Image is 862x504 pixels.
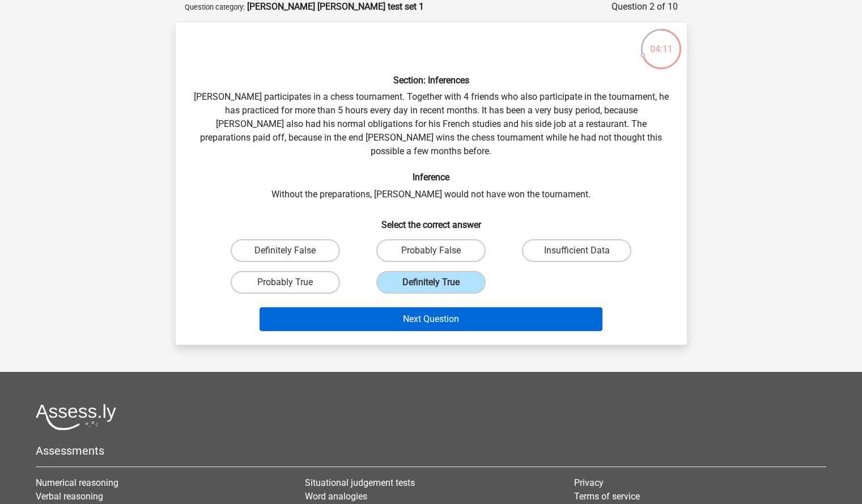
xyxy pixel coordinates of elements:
[36,491,103,502] a: Verbal reasoning
[185,3,245,11] small: Question category:
[305,477,415,488] a: Situational judgement tests
[376,239,486,262] label: Probably False
[305,491,367,502] a: Word analogies
[36,477,118,488] a: Numerical reasoning
[260,307,602,331] button: Next Question
[574,491,640,502] a: Terms of service
[194,210,669,230] h6: Select the correct answer
[640,28,682,56] div: 04:11
[231,271,340,294] label: Probably True
[194,75,669,86] h6: Section: Inferences
[36,444,826,458] h5: Assessments
[376,271,486,294] label: Definitely True
[574,477,604,488] a: Privacy
[522,239,631,262] label: Insufficient Data
[180,32,682,336] div: [PERSON_NAME] participates in a chess tournament. Together with 4 friends who also participate in...
[247,1,424,12] strong: [PERSON_NAME] [PERSON_NAME] test set 1
[36,404,116,430] img: Assessly logo
[231,239,340,262] label: Definitely False
[194,172,669,183] h6: Inference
